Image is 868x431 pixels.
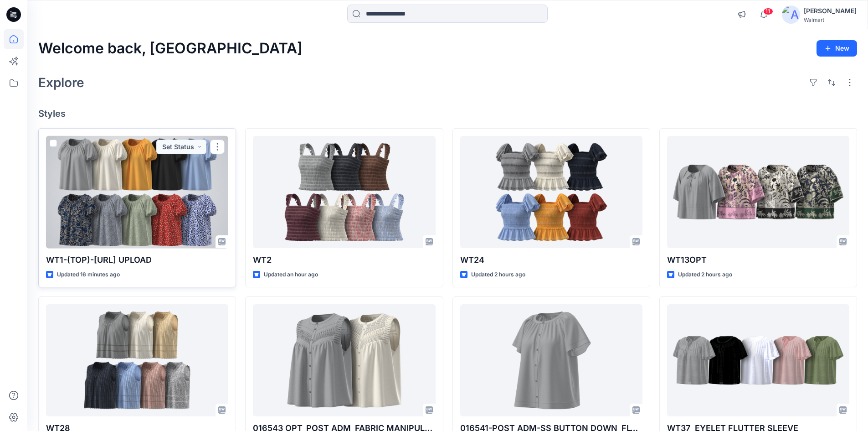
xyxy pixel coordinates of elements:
[804,16,857,23] div: Walmart
[667,136,849,249] a: WT13OPT
[253,136,435,249] a: WT2
[763,8,773,15] span: 11
[460,254,642,266] p: WT24
[46,254,228,266] p: WT1-(TOP)-[URL] UPLOAD
[804,5,857,16] div: [PERSON_NAME]
[460,136,642,249] a: WT24
[667,304,849,417] a: WT37_ EYELET FLUTTER SLEEVE
[38,108,857,119] h4: Styles
[817,40,857,57] button: New
[667,254,849,266] p: WT13OPT
[264,270,318,280] p: Updated an hour ago
[46,136,228,249] a: WT1-(TOP)-23-07-2025-AH.bw UPLOAD
[38,75,84,90] h2: Explore
[253,254,435,266] p: WT2
[678,270,732,280] p: Updated 2 hours ago
[57,270,120,280] p: Updated 16 minutes ago
[782,5,800,24] img: avatar
[471,270,525,280] p: Updated 2 hours ago
[38,40,303,57] h2: Welcome back, [GEOGRAPHIC_DATA]
[460,304,642,417] a: 016541-POST ADM-SS BUTTON DOWN_FLT012
[253,304,435,417] a: 016543 OPT_POST ADM_FABRIC MANIPULATED SHELL
[46,304,228,417] a: WT28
